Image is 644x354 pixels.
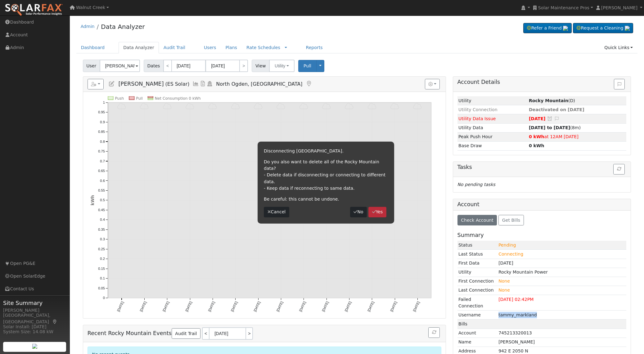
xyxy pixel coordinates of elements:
[457,182,495,187] i: No pending tasks
[98,228,105,231] text: 0.35
[98,247,105,251] text: 0.25
[457,338,498,347] td: Name
[206,81,213,87] a: Login As (last 06/24/2025 12:32:11 PM)
[498,311,627,320] td: tammy_markland
[457,320,498,329] td: Bills
[162,301,170,312] text: [DATE]
[100,238,105,241] text: 0.3
[458,116,496,121] span: Utility Data Issue
[253,301,261,312] text: [DATE]
[192,81,199,87] a: Multi-Series Graph
[172,328,200,339] a: Audit Trail
[457,259,498,268] td: First Data
[344,301,352,312] text: [DATE]
[498,259,627,268] td: [DATE]
[98,149,105,153] text: 0.75
[412,301,421,312] text: [DATE]
[301,42,327,53] a: Reports
[457,286,498,295] td: Last Connection
[115,96,124,101] text: Push
[185,301,193,312] text: [DATE]
[457,132,528,141] td: Peak Push Hour
[116,301,124,312] text: [DATE]
[461,218,493,223] span: Check Account
[457,268,498,277] td: Utility
[100,277,105,280] text: 0.1
[98,130,105,134] text: 0.85
[3,312,66,325] div: [GEOGRAPHIC_DATA], [GEOGRAPHIC_DATA]
[498,338,627,347] td: [PERSON_NAME]
[100,198,105,202] text: 0.5
[5,3,63,16] img: SolarFax
[100,60,140,72] input: Select a User
[202,327,209,340] a: <
[529,134,544,139] strong: 0 kWh
[144,60,164,72] span: Dates
[529,143,544,148] strong: 0 kWh
[563,26,568,31] img: retrieve
[305,81,312,87] a: Map
[76,5,105,10] span: Walnut Creek
[304,63,311,68] span: Pull
[298,60,317,72] button: Pull
[528,132,626,141] td: at 12AM [DATE]
[100,140,105,143] text: 0.8
[457,141,528,150] td: Base Draw
[554,116,560,121] i: Edit Issue
[230,301,238,312] text: [DATE]
[457,329,498,338] td: Account
[32,344,37,349] img: retrieve
[498,268,627,277] td: Rocky Mountain Power
[498,329,627,338] td: 745213320013
[98,286,105,290] text: 0.05
[98,208,105,212] text: 0.45
[568,98,575,103] span: Deck
[52,319,58,324] a: Map
[119,42,159,53] a: Data Analyzer
[3,329,66,335] div: System Size: 14.08 kW
[81,24,95,29] a: Admin
[498,241,627,250] td: Pending
[457,241,498,250] td: Status
[600,42,637,53] a: Quick Links
[139,301,147,312] text: [DATE]
[103,296,105,300] text: 0
[100,120,105,124] text: 0.9
[538,5,589,10] span: Solar Maintenance Pros
[457,250,498,259] td: Last Status
[276,301,284,312] text: [DATE]
[457,79,627,85] h5: Account Details
[100,159,105,163] text: 0.7
[529,107,584,112] span: Deactivated on [DATE]
[246,45,280,50] a: Rate Schedules
[502,218,520,223] span: Get Bills
[90,195,95,206] text: kWh
[457,311,498,320] td: Username
[118,81,164,87] span: [PERSON_NAME]
[613,164,625,175] button: Refresh
[98,188,105,192] text: 0.55
[159,42,190,53] a: Audit Trail
[321,301,329,312] text: [DATE]
[252,60,269,72] span: View
[103,101,105,104] text: 1
[457,201,480,207] h5: Account
[98,169,105,173] text: 0.65
[523,23,572,34] a: Refer a Friend
[199,42,221,53] a: Users
[98,267,105,270] text: 0.15
[458,107,498,112] span: Utility Connection
[136,96,143,101] text: Pull
[83,60,100,72] span: User
[457,277,498,286] td: First Connection
[367,301,375,312] text: [DATE]
[390,301,398,312] text: [DATE]
[199,81,206,87] a: Bills
[368,207,386,217] button: Yes
[207,301,215,312] text: [DATE]
[350,207,367,217] button: No
[529,116,546,121] span: [DATE]
[457,295,498,311] td: Failed Connection
[100,179,105,183] text: 0.6
[108,81,115,87] a: Edit User (31691)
